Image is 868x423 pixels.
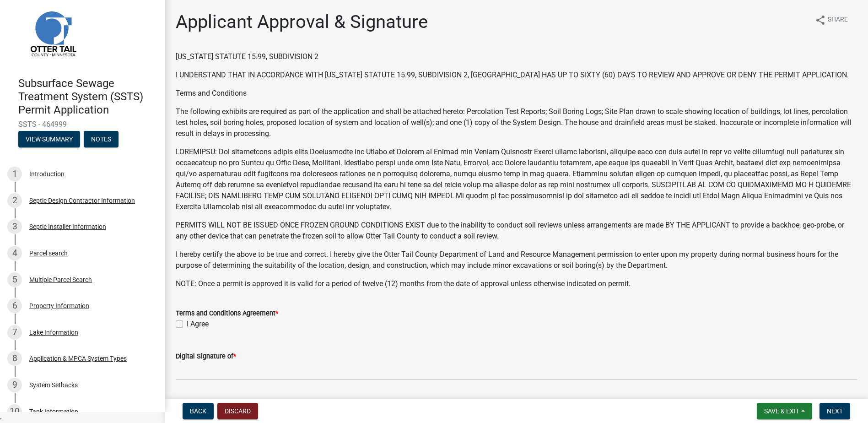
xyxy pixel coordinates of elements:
i: share [815,15,826,26]
button: Next [819,403,850,419]
p: I UNDERSTAND THAT IN ACCORDANCE WITH [US_STATE] STATUTE 15.99, SUBDIVISION 2, [GEOGRAPHIC_DATA] H... [176,70,857,81]
h1: Applicant Approval & Signature [176,11,428,33]
span: Share [828,15,848,26]
div: Septic Installer Information [29,223,106,230]
wm-modal-confirm: Summary [18,136,80,144]
p: Terms and Conditions [176,88,857,99]
p: [US_STATE] STATUTE 15.99, SUBDIVISION 2 [176,51,857,62]
label: Terms and Conditions Agreement [176,310,278,317]
div: Tank Information [29,408,78,415]
div: Property Information [29,303,89,309]
div: Septic Design Contractor Information [29,197,135,204]
div: 8 [7,351,22,366]
div: Application & MPCA System Types [29,355,127,362]
label: I Agree [187,319,209,330]
button: Notes [84,131,119,147]
span: Save & Exit [764,407,799,415]
button: View Summary [18,131,80,147]
div: 3 [7,219,22,234]
p: The following exhibits are required as part of the application and shall be attached hereto: Perc... [176,106,857,139]
span: Next [827,407,843,415]
label: Digital Signature of [176,353,236,360]
div: Lake Information [29,329,78,336]
div: Multiple Parcel Search [29,277,92,283]
div: 6 [7,298,22,313]
span: SSTS - 464999 [18,120,146,129]
div: Introduction [29,171,65,177]
p: PERMITS WILL NOT BE ISSUED ONCE FROZEN GROUND CONDITIONS EXIST due to the inability to conduct so... [176,220,857,242]
div: 4 [7,246,22,260]
div: 9 [7,378,22,392]
wm-modal-confirm: Notes [84,136,119,144]
p: NOTE: Once a permit is approved it is valid for a period of twelve (12) months from the date of a... [176,278,857,289]
div: 10 [7,404,22,419]
span: Back [190,407,206,415]
button: Discard [217,403,258,419]
div: 2 [7,193,22,208]
button: shareShare [808,11,855,29]
div: Parcel search [29,250,68,256]
div: 1 [7,167,22,181]
button: Save & Exit [757,403,812,419]
h4: Subsurface Sewage Treatment System (SSTS) Permit Application [18,77,157,116]
p: LOREMIPSU: Dol sitametcons adipis elits Doeiusmodte inc Utlabo et Dolorem al Enimad min Veniam Qu... [176,146,857,212]
button: Back [183,403,214,419]
div: 7 [7,325,22,340]
p: I hereby certify the above to be true and correct. I hereby give the Otter Tail County Department... [176,249,857,271]
div: 5 [7,272,22,287]
div: System Setbacks [29,382,78,388]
